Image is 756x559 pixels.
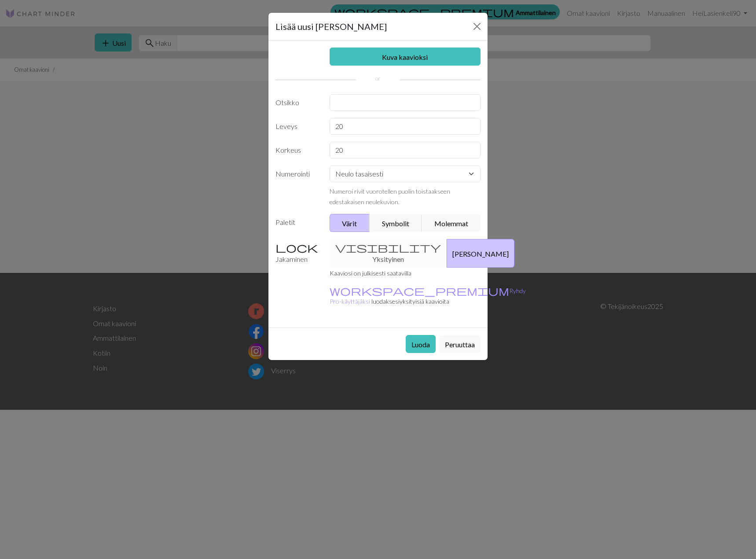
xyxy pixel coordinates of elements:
[452,250,509,258] font: [PERSON_NAME]
[406,335,436,353] button: Luoda
[275,146,301,154] font: Korkeus
[422,214,481,232] button: Molemmat
[400,298,449,305] font: yksityisiä kaavioita
[371,298,400,305] font: luodaksesi
[382,53,428,61] font: Kuva kaavioksi
[330,287,526,305] a: Ryhdy Pro-käyttäjäksi
[275,21,387,32] font: Lisää uusi [PERSON_NAME]
[275,169,310,178] font: Numerointi
[330,269,411,277] font: Kaaviosi on julkisesti saatavilla
[275,122,297,130] font: Leveys
[330,284,509,297] span: workspace_premium
[330,214,370,232] button: Värit
[275,98,299,107] font: Otsikko
[275,218,295,226] font: Paletit
[411,340,430,349] font: Luoda
[330,48,481,66] a: Kuva kaavioksi
[447,239,514,268] button: [PERSON_NAME]
[342,219,357,228] font: Värit
[382,219,409,228] font: Symbolit
[445,340,475,349] font: Peruuttaa
[470,19,484,33] button: Lähellä
[330,188,450,206] font: Numeroi rivit vuorotellen puolin toistaakseen edestakaisen neulekuvion.
[275,255,308,263] font: Jakaminen
[439,335,481,353] button: Peruuttaa
[434,219,468,228] font: Molemmat
[369,214,422,232] button: Symbolit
